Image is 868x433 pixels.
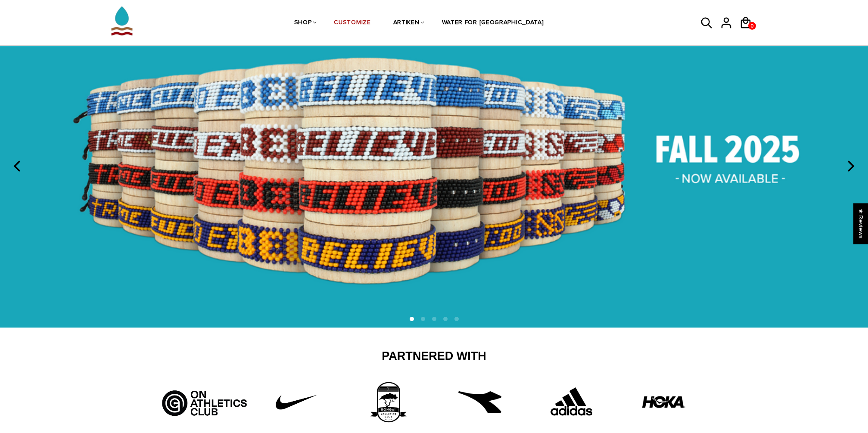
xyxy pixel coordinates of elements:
img: Artboard_5_bcd5fb9d-526a-4748-82a7-e4a7ed1c43f8.jpg [159,380,250,418]
a: CUSTOMIZE [334,0,370,46]
a: ARTIKEN [393,0,420,46]
div: Click to open Judge.me floating reviews tab [853,203,868,244]
button: next [840,157,859,176]
a: WATER FOR [GEOGRAPHIC_DATA] [442,0,544,46]
span: 0 [748,21,756,31]
button: previous [9,157,28,176]
img: 3rd_partner.png [356,380,420,424]
img: Untitled-1_42f22808-10d6-43b8-a0fd-fffce8cf9462.png [264,380,329,424]
a: SHOP [294,0,312,46]
img: free-diadora-logo-icon-download-in-svg-png-gif-file-formats--brand-fashion-pack-logos-icons-28542... [458,380,501,424]
h2: Partnered With [165,349,703,364]
img: Adidas.png [539,380,604,424]
img: HOKA-logo.webp [642,380,685,424]
a: 0 [748,22,756,30]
